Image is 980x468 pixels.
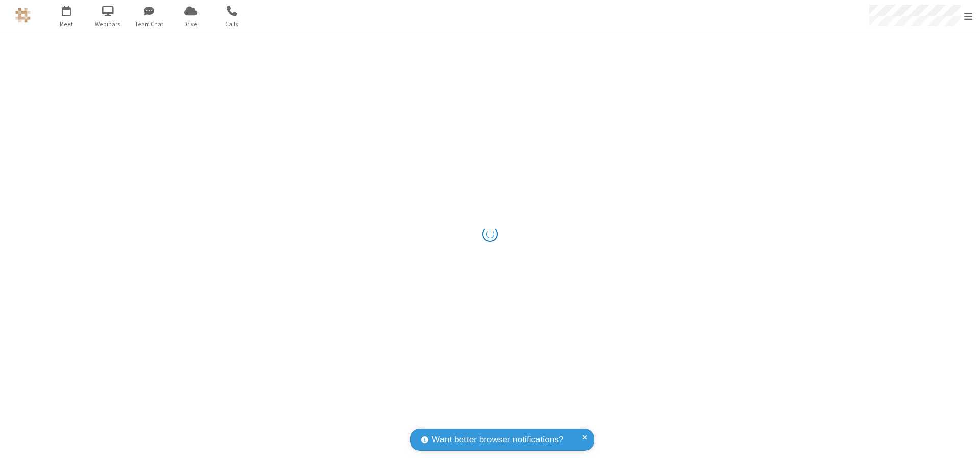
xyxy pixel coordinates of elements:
[130,19,168,29] span: Team Chat
[89,19,127,29] span: Webinars
[213,19,251,29] span: Calls
[432,433,563,447] span: Want better browser notifications?
[171,19,210,29] span: Drive
[47,19,86,29] span: Meet
[15,8,31,23] img: QA Selenium DO NOT DELETE OR CHANGE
